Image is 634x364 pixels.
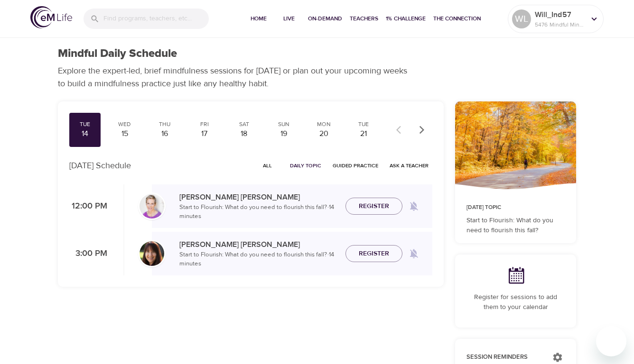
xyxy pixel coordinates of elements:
[512,9,531,28] div: WL
[312,128,336,139] div: 20
[466,203,565,212] p: [DATE] Topic
[345,198,402,215] button: Register
[140,194,164,218] img: kellyb.jpg
[179,250,338,269] p: Start to Flourish: What do you need to flourish this fall? · 14 minutes
[73,128,97,139] div: 14
[386,14,426,24] span: 1% Challenge
[466,216,565,236] p: Start to Flourish: What do you need to flourish this fall?
[233,128,256,139] div: 18
[247,14,270,24] span: Home
[535,20,585,29] p: 5476 Mindful Minutes
[272,120,296,128] div: Sun
[466,353,543,362] p: Session Reminders
[535,9,585,20] p: Will_Ind57
[153,128,177,139] div: 16
[286,158,325,173] button: Daily Topic
[390,161,429,170] span: Ask a Teacher
[329,158,382,173] button: Guided Practice
[233,120,256,128] div: Sat
[69,159,131,172] p: [DATE] Schedule
[386,158,432,173] button: Ask a Teacher
[402,242,425,265] span: Remind me when a class goes live every Tuesday at 3:00 PM
[256,161,279,170] span: All
[103,9,209,29] input: Find programs, teachers, etc...
[433,14,481,24] span: The Connection
[252,158,282,173] button: All
[69,247,107,260] p: 3:00 PM
[179,191,338,203] p: [PERSON_NAME] [PERSON_NAME]
[58,47,177,61] h1: Mindful Daily Schedule
[290,161,321,170] span: Daily Topic
[352,128,375,139] div: 21
[113,128,137,139] div: 15
[179,239,338,250] p: [PERSON_NAME] [PERSON_NAME]
[58,64,414,90] p: Explore the expert-led, brief mindfulness sessions for [DATE] or plan out your upcoming weeks to ...
[359,248,389,260] span: Register
[193,128,216,139] div: 17
[352,120,375,128] div: Tue
[278,14,300,24] span: Live
[466,292,565,312] p: Register for sessions to add them to your calendar
[402,195,425,218] span: Remind me when a class goes live every Tuesday at 12:00 PM
[113,120,137,128] div: Wed
[333,161,378,170] span: Guided Practice
[359,200,389,212] span: Register
[272,128,296,139] div: 19
[73,120,97,128] div: Tue
[179,203,338,221] p: Start to Flourish: What do you need to flourish this fall? · 14 minutes
[312,120,336,128] div: Mon
[140,241,164,266] img: Andrea_Lieberstein-min.jpg
[308,14,342,24] span: On-Demand
[153,120,177,128] div: Thu
[69,200,107,213] p: 12:00 PM
[193,120,216,128] div: Fri
[350,14,378,24] span: Teachers
[345,245,402,263] button: Register
[30,6,72,28] img: logo
[596,326,626,356] iframe: Button to launch messaging window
